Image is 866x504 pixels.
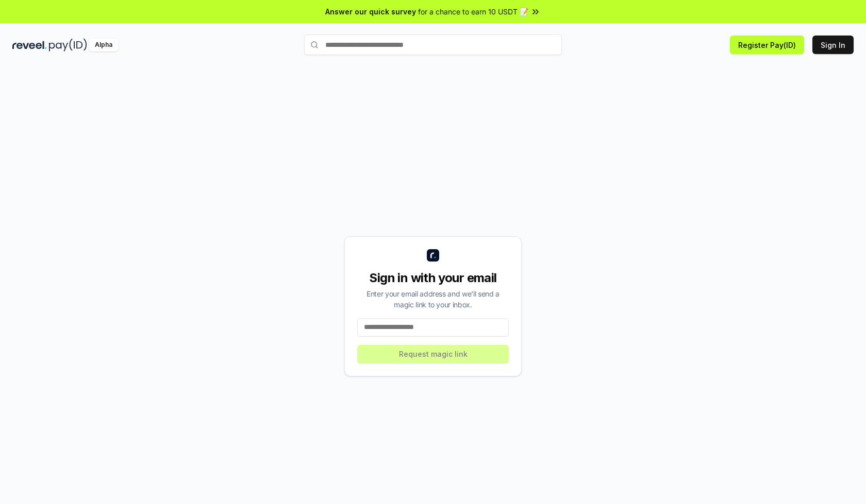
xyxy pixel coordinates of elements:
img: pay_id [49,39,87,51]
button: Register Pay(ID) [730,36,804,54]
span: Answer our quick survey [325,6,416,17]
div: Enter your email address and we’ll send a magic link to your inbox. [357,288,509,310]
span: for a chance to earn 10 USDT 📝 [418,6,528,17]
img: reveel_dark [12,39,47,51]
button: Sign In [812,36,854,54]
div: Sign in with your email [357,270,509,286]
div: Alpha [89,39,118,51]
img: logo_small [427,249,439,262]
